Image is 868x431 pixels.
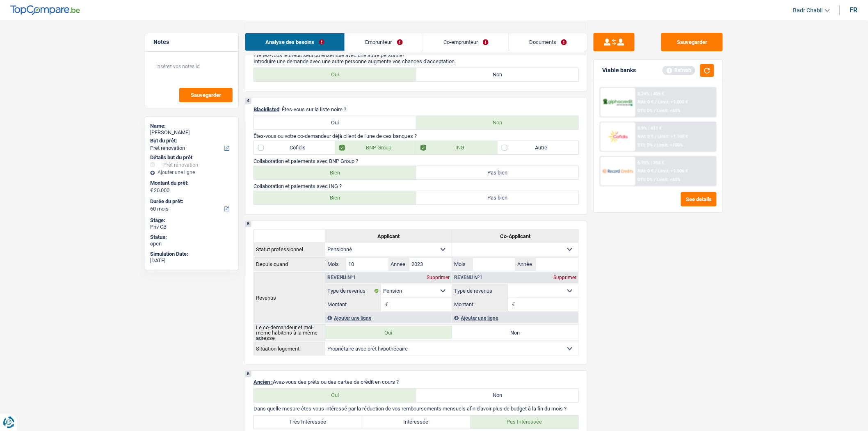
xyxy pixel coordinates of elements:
[638,134,654,139] span: NAI: 0 €
[346,258,388,271] input: MM
[254,406,579,412] p: Dans quelle mesure êtes-vous intéressé par la réduction de vos remboursements mensuels afin d'avo...
[638,99,654,105] span: NAI: 0 €
[254,416,362,429] label: Très Intéressée
[638,108,653,113] span: DTI: 0%
[254,166,416,179] label: Bien
[638,91,665,96] div: 8.24% | 405 €
[452,275,484,280] div: Revenu nº1
[254,183,579,189] p: Collaboration et paiements avec ING ?
[191,92,221,98] span: Sauvegarder
[345,33,423,51] a: Emprunteur
[325,275,358,280] div: Revenu nº1
[254,68,416,81] label: Oui
[381,298,390,311] span: €
[603,98,633,107] img: AlphaCredit
[150,187,153,194] span: €
[452,229,579,243] th: Co-Applicant
[245,33,345,51] a: Analyse des besoins
[416,191,579,204] label: Pas bien
[662,66,695,75] div: Refresh
[254,116,416,129] label: Oui
[245,371,251,377] div: 6
[658,134,688,139] span: Limit: >1.100 €
[254,389,416,402] label: Oui
[515,258,536,271] label: Année
[423,33,509,51] a: Co-emprunteur
[325,284,381,298] label: Type de revenus
[150,257,233,264] div: [DATE]
[325,313,452,323] div: Ajouter une ligne
[452,284,507,298] label: Type de revenus
[657,142,683,148] span: Limit: <100%
[325,258,346,271] label: Mois
[254,379,273,385] span: Ancien :
[416,166,579,179] label: Pas bien
[508,298,517,311] span: €
[787,4,830,17] a: Badr Chabli
[150,138,232,144] label: But du prêt:
[325,326,452,339] label: Oui
[325,229,452,243] th: Applicant
[362,416,471,429] label: Intéressée
[655,99,657,105] span: /
[638,177,653,182] span: DTI: 0%
[150,217,233,224] div: Stage:
[254,158,579,164] p: Collaboration et paiements avec BNP Group ?
[335,141,416,154] label: BNP Group
[638,160,665,165] div: 6.99% | 394 €
[254,324,325,341] th: Le co-demandeur et moi-même habitons à la même adresse
[150,198,232,205] label: Durée du prêt:
[416,68,579,81] label: Non
[602,67,636,74] div: Viable banks
[254,133,579,139] p: Êtes-vous ou votre co-demandeur déjà client de l'une de ces banques ?
[150,123,233,129] div: Name:
[452,298,507,311] label: Montant
[416,116,579,129] label: Non
[150,251,233,257] div: Simulation Date:
[10,5,80,15] img: TopCompare Logo
[150,154,233,161] div: Détails but du prêt
[150,224,233,230] div: Priv CB
[793,7,823,14] span: Badr Chabli
[452,258,473,271] label: Mois
[603,163,633,179] img: Record Credits
[416,389,579,402] label: Non
[655,134,657,139] span: /
[254,191,416,204] label: Bien
[452,326,578,339] label: Non
[254,272,325,323] th: Revenus
[150,234,233,241] div: Status:
[638,168,654,174] span: NAI: 0 €
[325,298,381,311] label: Montant
[654,108,656,113] span: /
[658,168,688,174] span: Limit: >1.506 €
[452,313,578,323] div: Ajouter une ligne
[245,221,251,227] div: 5
[509,33,587,51] a: Documents
[416,141,498,154] label: ING
[153,39,230,46] h5: Notes
[850,6,858,14] div: fr
[657,108,681,113] span: Limit: <65%
[254,106,579,112] p: : Êtes-vous sur la liste noire ?
[657,177,681,182] span: Limit: <65%
[498,141,579,154] label: Autre
[150,129,233,136] div: [PERSON_NAME]
[551,275,578,280] div: Supprimer
[254,106,279,112] span: Blacklisted
[425,275,452,280] div: Supprimer
[254,257,325,271] th: Depuis quand
[254,342,325,355] th: Situation logement
[654,142,656,148] span: /
[654,177,656,182] span: /
[638,126,662,131] div: 8.9% | 411 €
[388,258,409,271] label: Année
[638,142,653,148] span: DTI: 0%
[655,168,657,174] span: /
[254,141,335,154] label: Cofidis
[150,170,233,175] div: Ajouter une ligne
[254,243,325,256] th: Statut professionnel
[471,416,579,429] label: Pas Intéressée
[254,379,579,385] p: Avez-vous des prêts ou des cartes de crédit en cours ?
[661,33,723,51] button: Sauvegarder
